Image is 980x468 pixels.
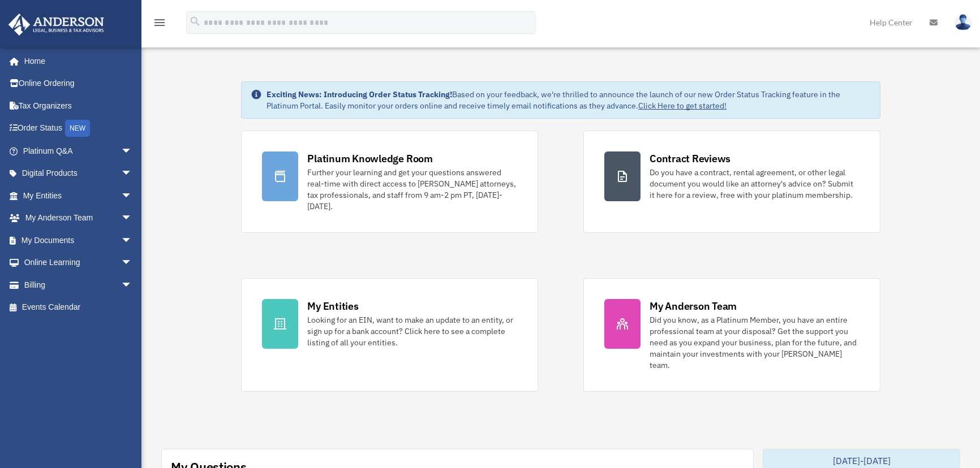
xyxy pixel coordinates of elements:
div: My Anderson Team [650,299,737,313]
div: Platinum Knowledge Room [307,151,433,166]
i: search [189,15,201,28]
div: Did you know, as a Platinum Member, you have an entire professional team at your disposal? Get th... [650,314,859,371]
span: arrow_drop_down [121,229,144,252]
a: Platinum Knowledge Room Further your learning and get your questions answered real-time with dire... [241,131,538,233]
strong: Exciting News: Introducing Order Status Tracking! [267,89,452,99]
div: Further your learning and get your questions answered real-time with direct access to [PERSON_NAM... [307,167,517,212]
a: menu [153,20,166,29]
span: arrow_drop_down [121,207,144,230]
a: Contract Reviews Do you have a contract, rental agreement, or other legal document you would like... [583,131,880,233]
a: My Anderson Teamarrow_drop_down [8,207,149,229]
a: Online Ordering [8,72,149,95]
span: arrow_drop_down [121,274,144,297]
a: Events Calendar [8,296,149,319]
a: My Entities Looking for an EIN, want to make an update to an entity, or sign up for a bank accoun... [241,278,538,392]
a: Billingarrow_drop_down [8,274,149,296]
a: Tax Organizers [8,94,149,117]
div: Looking for an EIN, want to make an update to an entity, or sign up for a bank account? Click her... [307,314,517,348]
span: arrow_drop_down [121,252,144,275]
span: arrow_drop_down [121,184,144,207]
i: menu [153,16,166,29]
img: Anderson Advisors Platinum Portal [5,14,108,36]
a: Click Here to get started! [638,101,727,111]
span: arrow_drop_down [121,162,144,185]
a: My Anderson Team Did you know, as a Platinum Member, you have an entire professional team at your... [583,278,880,392]
a: My Entitiesarrow_drop_down [8,184,149,207]
a: Platinum Q&Aarrow_drop_down [8,140,149,162]
a: Order StatusNEW [8,117,149,140]
a: My Documentsarrow_drop_down [8,229,149,252]
div: NEW [65,120,90,137]
a: Online Learningarrow_drop_down [8,252,149,274]
div: My Entities [307,299,358,313]
span: arrow_drop_down [121,140,144,163]
div: Contract Reviews [650,151,730,166]
div: Based on your feedback, we're thrilled to announce the launch of our new Order Status Tracking fe... [267,89,871,111]
img: User Pic [955,14,972,31]
a: Home [8,50,144,72]
a: Digital Productsarrow_drop_down [8,162,149,185]
div: Do you have a contract, rental agreement, or other legal document you would like an attorney's ad... [650,167,859,201]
